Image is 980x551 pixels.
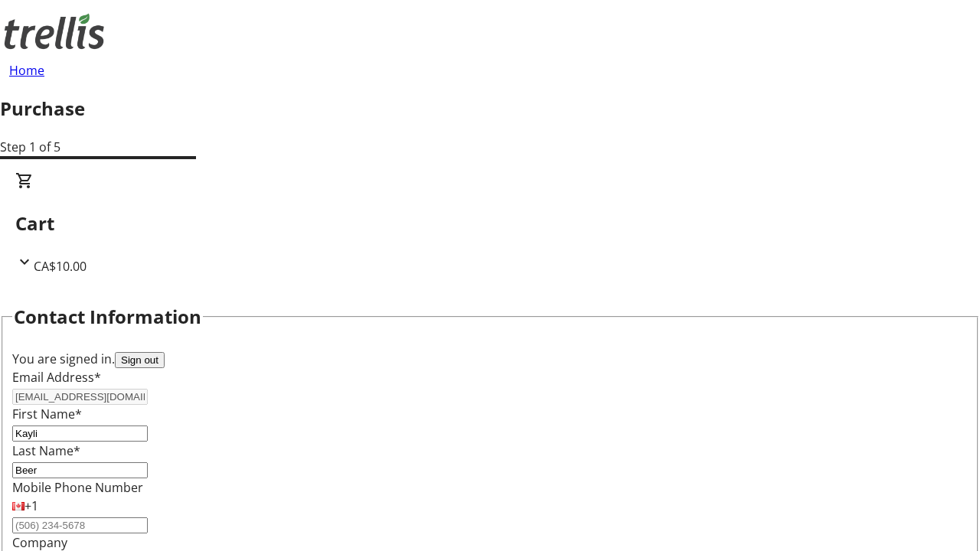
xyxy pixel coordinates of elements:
span: CA$10.00 [34,258,87,275]
h2: Cart [15,210,965,237]
button: Sign out [115,352,165,368]
input: (506) 234-5678 [12,517,148,533]
div: CartCA$10.00 [15,171,965,275]
div: You are signed in. [12,350,968,368]
label: Last Name* [12,442,80,459]
label: Company [12,534,67,551]
label: Mobile Phone Number [12,479,143,496]
label: Email Address* [12,369,101,386]
h2: Contact Information [14,303,201,331]
label: First Name* [12,406,82,422]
